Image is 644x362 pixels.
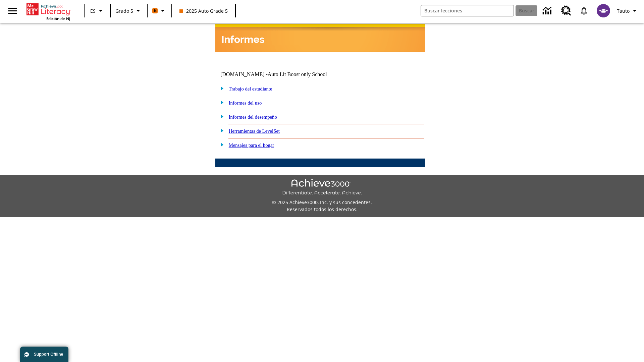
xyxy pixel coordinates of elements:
[617,7,630,14] span: Tauto
[229,86,272,92] a: Trabajo del estudiante
[597,4,610,17] img: avatar image
[115,7,133,14] span: Grado 5
[229,128,280,134] a: Herramientas de LevelSet
[217,113,224,119] img: plus.gif
[150,5,169,17] button: Boost El color de la clase es anaranjado. Cambiar el color de la clase.
[614,5,641,17] button: Perfil/Configuración
[282,179,362,196] img: Achieve3000 Differentiate Accelerate Achieve
[215,24,425,52] img: header
[3,1,22,21] button: Abrir el menú lateral
[557,2,575,20] a: Centro de recursos, Se abrirá en una pestaña nueva.
[220,71,344,77] td: [DOMAIN_NAME] -
[179,7,228,14] span: 2025 Auto Grade 5
[217,85,224,91] img: plus.gif
[87,5,108,17] button: Lenguaje: ES, Selecciona un idioma
[217,141,224,147] img: plus.gif
[593,2,614,19] button: Escoja un nuevo avatar
[20,347,68,362] button: Support Offline
[113,5,145,17] button: Grado: Grado 5, Elige un grado
[229,142,274,148] a: Mensajes para el hogar
[46,16,70,21] span: Edición de NJ
[154,6,157,15] span: B
[26,2,70,21] div: Portada
[539,2,557,20] a: Centro de información
[90,7,96,14] span: ES
[268,71,327,77] nobr: Auto Lit Boost only School
[421,5,514,16] input: Buscar campo
[34,352,63,357] span: Support Offline
[575,2,593,19] a: Notificaciones
[229,114,277,120] a: Informes del desempeño
[217,127,224,133] img: plus.gif
[217,99,224,105] img: plus.gif
[229,100,262,106] a: Informes del uso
